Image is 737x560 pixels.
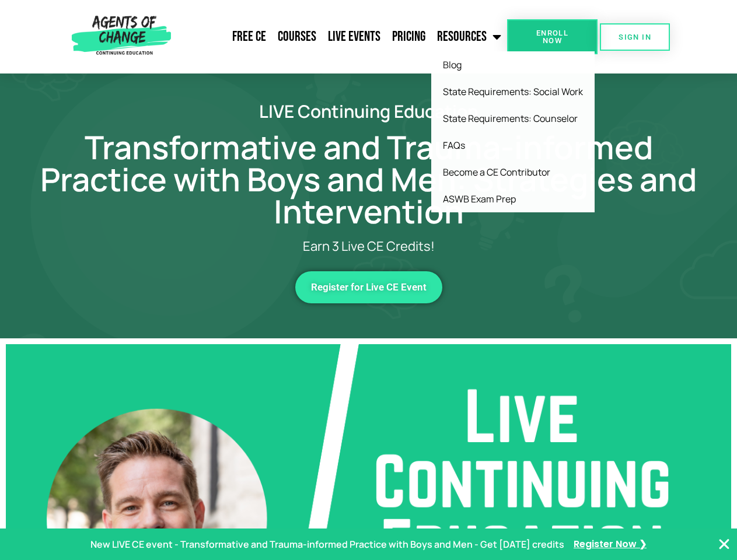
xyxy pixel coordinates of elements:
[272,22,322,51] a: Courses
[600,23,670,51] a: SIGN IN
[322,22,386,51] a: Live Events
[311,282,427,292] span: Register for Live CE Event
[526,29,579,44] span: Enroll Now
[717,537,731,551] button: Close Banner
[431,185,595,212] a: ASWB Exam Prep
[36,103,701,120] h2: LIVE Continuing Education
[431,78,595,105] a: State Requirements: Social Work
[176,22,507,51] nav: Menu
[431,22,507,51] a: Resources
[295,271,442,303] a: Register for Live CE Event
[431,51,595,78] a: Blog
[431,159,595,185] a: Become a CE Contributor
[431,105,595,132] a: State Requirements: Counselor
[36,131,701,228] h1: Transformative and Trauma-informed Practice with Boys and Men: Strategies and Intervention
[386,22,431,51] a: Pricing
[431,51,595,212] ul: Resources
[90,536,564,553] p: New LIVE CE event - Transformative and Trauma-informed Practice with Boys and Men - Get [DATE] cr...
[619,33,651,41] span: SIGN IN
[226,22,272,51] a: Free CE
[431,132,595,159] a: FAQs
[507,19,598,54] a: Enroll Now
[83,239,655,254] p: Earn 3 Live CE Credits!
[574,536,647,553] a: Register Now ❯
